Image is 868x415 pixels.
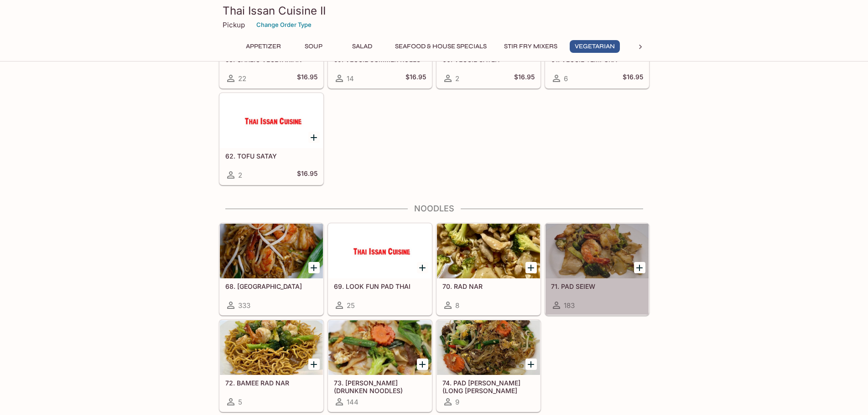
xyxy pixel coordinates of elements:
[455,398,459,406] span: 9
[570,40,620,53] button: Vegetarian
[238,301,250,310] span: 333
[220,93,323,148] div: 62. TOFU SATAY
[225,282,317,290] h5: 68. [GEOGRAPHIC_DATA]
[564,301,575,310] span: 183
[627,40,668,53] button: Noodles
[634,262,645,273] button: Add 71. PAD SEIEW
[308,359,320,370] button: Add 72. BAMEE RAD NAR
[405,73,426,84] h5: $16.95
[525,262,537,273] button: Add 70. RAD NAR
[442,282,535,290] h5: 70. RAD NAR
[437,224,540,278] div: 70. RAD NAR
[225,152,317,160] h5: 62. TOFU SATAY
[328,320,432,412] a: 73. [PERSON_NAME] (DRUNKEN NOODLES)144
[297,73,317,84] h5: $16.95
[225,379,317,387] h5: 72. BAMEE RAD NAR
[417,262,428,273] button: Add 69. LOOK FUN PAD THAI
[546,224,649,278] div: 71. PAD SEIEW
[308,132,320,143] button: Add 62. TOFU SATAY
[223,20,245,29] p: Pickup
[437,320,541,412] a: 74. PAD [PERSON_NAME] (LONG [PERSON_NAME] NOODLE)9
[551,282,643,290] h5: 71. PAD SEIEW
[297,169,317,180] h5: $16.95
[219,320,323,412] a: 72. BAMEE RAD NAR5
[442,379,535,394] h5: 74. PAD [PERSON_NAME] (LONG [PERSON_NAME] NOODLE)
[308,262,320,273] button: Add 68. PAD THAI
[455,301,459,310] span: 8
[220,320,323,375] div: 72. BAMEE RAD NAR
[223,4,646,18] h3: Thai Issan Cuisine II
[219,223,323,315] a: 68. [GEOGRAPHIC_DATA]333
[347,398,359,406] span: 144
[238,171,242,179] span: 2
[514,73,535,84] h5: $16.95
[417,359,428,370] button: Add 73. KEE MAO (DRUNKEN NOODLES)
[347,74,354,83] span: 14
[220,224,323,278] div: 68. PAD THAI
[564,74,568,83] span: 6
[525,359,537,370] button: Add 74. PAD WOON SEN (LONG RICE NOODLE)
[252,18,316,32] button: Change Order Type
[219,204,650,214] h4: Noodles
[241,40,286,53] button: Appetizer
[390,40,492,53] button: Seafood & House Specials
[623,73,643,84] h5: $16.95
[437,223,541,315] a: 70. RAD NAR8
[545,223,649,315] a: 71. PAD SEIEW183
[293,40,334,53] button: Soup
[347,301,355,310] span: 25
[328,223,432,315] a: 69. LOOK FUN PAD THAI25
[499,40,562,53] button: Stir Fry Mixers
[238,74,246,83] span: 22
[437,320,540,375] div: 74. PAD WOON SEN (LONG RICE NOODLE)
[334,379,426,394] h5: 73. [PERSON_NAME] (DRUNKEN NOODLES)
[219,93,323,185] a: 62. TOFU SATAY2$16.95
[328,224,431,278] div: 69. LOOK FUN PAD THAI
[455,74,459,83] span: 2
[328,320,431,375] div: 73. KEE MAO (DRUNKEN NOODLES)
[238,398,242,406] span: 5
[334,282,426,290] h5: 69. LOOK FUN PAD THAI
[342,40,383,53] button: Salad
